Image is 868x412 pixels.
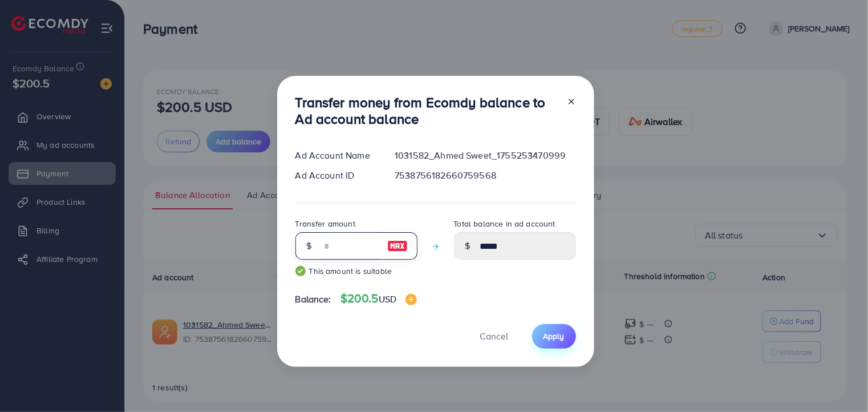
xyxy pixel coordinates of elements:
[480,330,509,342] span: Cancel
[543,330,565,342] span: Apply
[386,149,585,162] div: 1031582_Ahmed Sweet_1755253470999
[295,293,331,306] span: Balance:
[340,292,417,306] h4: $200.5
[405,294,417,305] img: image
[286,169,386,182] div: Ad Account ID
[295,265,417,277] small: This amount is suitable
[820,361,859,403] iframe: Chat
[286,149,386,162] div: Ad Account Name
[295,266,306,276] img: guide
[379,293,396,305] span: USD
[532,324,576,349] button: Apply
[386,169,585,182] div: 7538756182660759568
[466,324,523,349] button: Cancel
[387,239,408,253] img: image
[295,94,558,127] h3: Transfer money from Ecomdy balance to Ad account balance
[454,218,555,229] label: Total balance in ad account
[295,218,355,229] label: Transfer amount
